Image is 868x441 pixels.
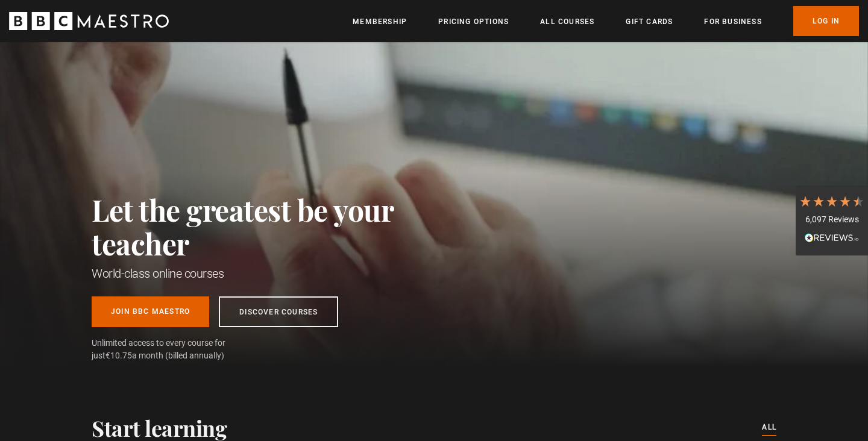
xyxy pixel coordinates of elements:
img: REVIEWS.io [805,233,859,242]
a: Membership [353,16,407,28]
h1: World-class online courses [92,265,447,282]
span: Unlimited access to every course for just a month (billed annually) [92,337,254,362]
a: Gift Cards [626,16,673,28]
a: Log In [793,6,859,36]
nav: Primary [353,6,859,36]
span: €10.75 [105,351,132,360]
a: All Courses [540,16,594,28]
svg: BBC Maestro [9,12,169,30]
a: Join BBC Maestro [92,296,209,327]
h2: Let the greatest be your teacher [92,193,447,260]
a: Discover Courses [219,296,338,327]
a: Pricing Options [438,16,509,28]
a: For business [704,16,761,28]
div: Read All Reviews [799,232,865,246]
div: 4.7 Stars [799,195,865,208]
div: 6,097 Reviews [799,214,865,226]
div: 6,097 ReviewsRead All Reviews [796,186,868,255]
